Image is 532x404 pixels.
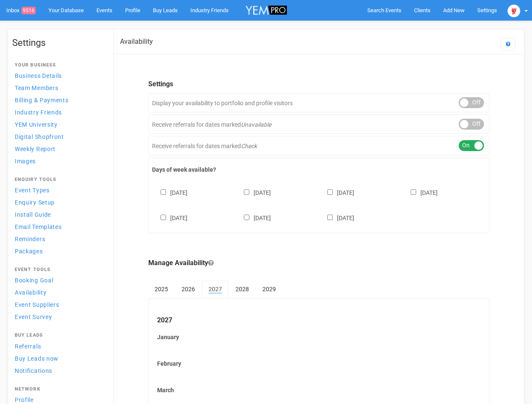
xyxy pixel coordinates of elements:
span: Event Types [15,187,50,194]
input: [DATE] [327,215,333,220]
a: Event Types [12,184,105,196]
h1: Settings [12,38,105,48]
div: Receive referrals for dates marked [148,136,489,155]
span: Search Events [367,7,401,13]
legend: 2027 [157,316,481,325]
span: YEM University [15,121,58,128]
a: Install Guide [12,209,105,220]
input: [DATE] [327,189,333,195]
h2: Availability [120,38,153,45]
a: Booking Goal [12,274,105,286]
h4: Your Business [15,63,102,68]
legend: Settings [148,80,489,89]
a: Industry Friends [12,106,105,118]
a: Billing & Payments [12,94,105,106]
span: Packages [15,248,43,255]
a: Business Details [12,70,105,81]
a: 2027 [202,281,228,298]
a: 2028 [229,281,255,298]
label: March [157,386,481,394]
em: Unavailable [241,121,271,128]
img: open-uri20250107-2-1pbi2ie [508,5,520,17]
label: [DATE] [402,188,438,197]
span: Billing & Payments [15,97,69,104]
a: Event Survey [12,311,105,322]
a: Buy Leads now [12,353,105,364]
label: January [157,333,481,341]
input: [DATE] [411,189,416,195]
span: Enquiry Setup [15,199,55,206]
h4: Enquiry Tools [15,177,102,182]
label: [DATE] [152,188,187,197]
a: 2029 [256,281,282,298]
span: Notifications [15,367,52,374]
input: [DATE] [244,215,249,220]
span: Booking Goal [15,277,53,284]
div: Display your availability to portfolio and profile visitors [148,93,489,112]
span: Weekly Report [15,146,56,152]
span: Email Templates [15,223,62,230]
span: Team Members [15,85,58,91]
a: Team Members [12,82,105,93]
label: Days of week available? [152,165,486,174]
label: [DATE] [152,213,187,222]
span: Business Details [15,72,62,79]
label: February [157,359,481,368]
a: Email Templates [12,221,105,232]
a: Enquiry Setup [12,197,105,208]
span: Clients [414,7,430,13]
label: [DATE] [235,188,271,197]
h4: Buy Leads [15,333,102,338]
span: Event Suppliers [15,301,59,308]
span: Reminders [15,236,45,242]
a: 2025 [148,281,174,298]
input: [DATE] [244,189,249,195]
span: Add New [443,7,465,13]
label: [DATE] [319,188,354,197]
input: [DATE] [160,189,166,195]
span: Images [15,158,36,165]
span: Digital Shopfront [15,133,64,140]
a: YEM University [12,119,105,130]
legend: Manage Availability [148,258,489,268]
em: Check [241,143,257,149]
a: Packages [12,245,105,257]
span: Event Survey [15,314,52,320]
a: Event Suppliers [12,299,105,310]
a: Availability [12,287,105,298]
a: Digital Shopfront [12,131,105,142]
label: [DATE] [319,213,354,222]
span: 9516 [21,7,36,14]
a: Images [12,155,105,167]
span: Install Guide [15,211,51,218]
h4: Network [15,387,102,392]
label: [DATE] [235,213,271,222]
span: Availability [15,289,46,296]
h4: Event Tools [15,267,102,272]
a: 2026 [175,281,201,298]
a: Notifications [12,365,105,376]
a: Referrals [12,340,105,352]
a: Reminders [12,233,105,245]
input: [DATE] [160,215,166,220]
a: Weekly Report [12,143,105,154]
div: Receive referrals for dates marked [148,114,489,134]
